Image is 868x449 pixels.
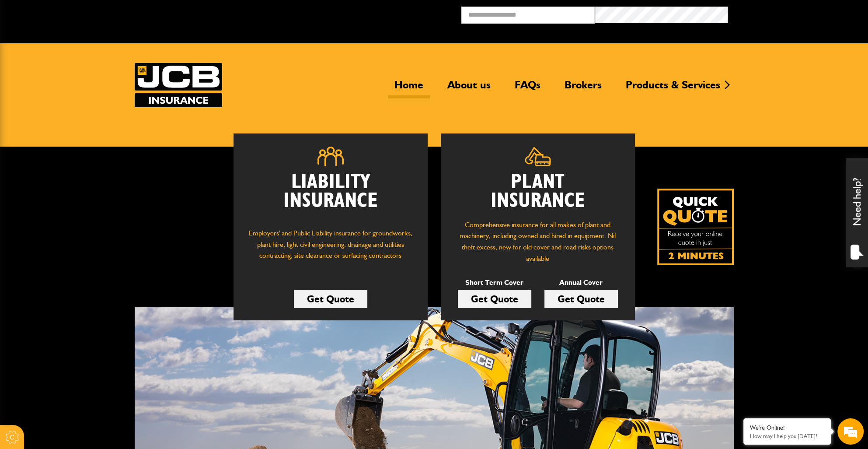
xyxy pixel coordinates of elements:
a: Products & Services [619,78,727,98]
a: Get Quote [544,290,618,308]
div: We're Online! [750,424,824,431]
p: Annual Cover [544,277,618,288]
a: About us [441,78,497,98]
p: How may I help you today? [750,433,824,439]
a: Get Quote [294,290,367,308]
div: Minimize live chat window [143,4,164,25]
input: Enter your phone number [11,133,160,152]
a: Home [388,78,430,98]
div: Need help? [846,158,868,267]
a: JCB Insurance Services [135,63,222,107]
input: Enter your last name [11,81,160,100]
img: JCB Insurance Services logo [135,63,222,107]
h2: Liability Insurance [247,173,415,219]
a: Get Quote [458,290,531,308]
h2: Plant Insurance [454,173,622,210]
p: Short Term Cover [458,277,531,288]
a: FAQs [508,78,547,98]
img: d_20077148190_company_1631870298795_20077148190 [15,49,37,61]
p: Comprehensive insurance for all makes of plant and machinery, including owned and hired in equipm... [454,219,622,264]
img: Quick Quote [657,189,734,265]
input: Enter your email address [11,107,160,126]
a: Get your insurance quote isn just 2-minutes [657,189,734,265]
em: Start Chat [119,270,159,281]
div: Chat with us now [45,49,147,60]
button: Broker Login [728,7,861,20]
p: Employers' and Public Liability insurance for groundworks, plant hire, light civil engineering, d... [247,228,415,270]
a: Brokers [558,78,608,98]
textarea: Type your message and hit 'Enter' [11,158,160,262]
